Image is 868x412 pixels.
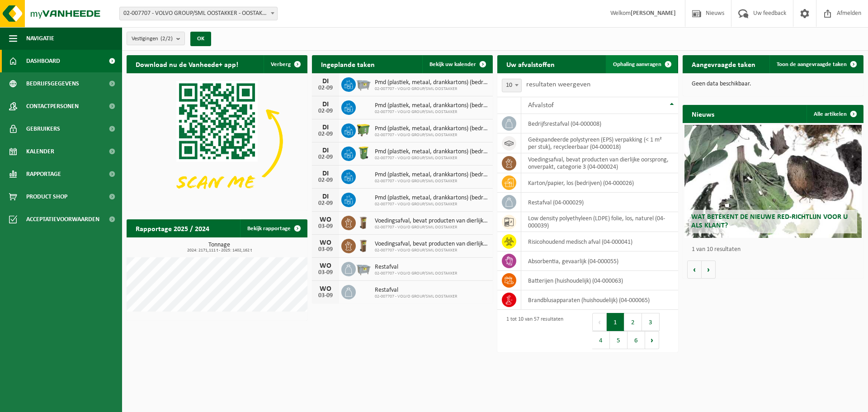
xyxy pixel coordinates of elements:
[26,208,99,231] span: Acceptatievoorwaarden
[26,185,67,208] span: Product Shop
[375,133,488,138] span: 02-007707 - VOLVO GROUP/SML OOSTAKKER
[356,122,371,137] img: WB-1100-HPE-GN-50
[521,153,678,173] td: voedingsafval, bevat producten van dierlijke oorsprong, onverpakt, categorie 3 (04-000024)
[777,62,847,67] span: Toon de aangevraagde taken
[526,81,590,88] label: resultaten weergeven
[375,86,488,92] span: 02-007707 - VOLVO GROUP/SML OOSTAKKER
[375,271,457,276] span: 02-007707 - VOLVO GROUP/SML OOSTAKKER
[375,264,457,271] span: Restafval
[375,171,488,179] span: Pmd (plastiek, metaal, drankkartons) (bedrijven)
[356,260,371,276] img: WB-2500-GAL-GY-01
[631,10,676,17] strong: [PERSON_NAME]
[592,331,610,349] button: 4
[606,55,677,73] a: Ophaling aanvragen
[702,260,716,279] button: Volgende
[375,294,457,299] span: 02-007707 - VOLVO GROUP/SML OOSTAKKER
[316,193,335,200] div: DI
[521,133,678,153] td: geëxpandeerde polystyreen (EPS) verpakking (< 1 m² per stuk), recycleerbaar (04-000018)
[684,125,862,238] a: Wat betekent de nieuwe RED-richtlijn voor u als klant?
[316,285,335,293] div: WO
[683,105,723,123] h2: Nieuws
[692,81,854,87] p: Geen data beschikbaar.
[683,55,764,73] h2: Aangevraagde taken
[132,32,173,46] span: Vestigingen
[316,85,335,91] div: 02-09
[375,241,488,248] span: Voedingsafval, bevat producten van dierlijke oorsprong, onverpakt, categorie 3
[375,148,488,156] span: Pmd (plastiek, metaal, drankkartons) (bedrijven)
[316,154,335,161] div: 02-09
[592,313,607,331] button: Previous
[521,271,678,290] td: batterijen (huishoudelijk) (04-000063)
[316,293,335,299] div: 03-09
[127,55,247,73] h2: Download nu de Vanheede+ app!
[131,242,307,253] h3: Tonnage
[521,114,678,133] td: bedrijfsrestafval (04-000008)
[26,118,60,140] span: Gebruikers
[316,78,335,85] div: DI
[375,109,488,115] span: 02-007707 - VOLVO GROUP/SML OOSTAKKER
[131,248,307,253] span: 2024: 2171,111 t - 2025: 1402,162 t
[691,213,848,229] span: Wat betekent de nieuwe RED-richtlijn voor u als klant?
[26,72,79,95] span: Bedrijfsgegevens
[375,156,488,161] span: 02-007707 - VOLVO GROUP/SML OOSTAKKER
[375,194,488,202] span: Pmd (plastiek, metaal, drankkartons) (bedrijven)
[26,140,54,163] span: Kalender
[375,179,488,184] span: 02-007707 - VOLVO GROUP/SML OOSTAKKER
[356,76,371,91] img: WB-2500-GAL-GY-01
[316,262,335,270] div: WO
[190,32,211,46] button: OK
[316,177,335,184] div: 02-09
[264,55,307,73] button: Verberg
[127,219,218,237] h2: Rapportage 2025 / 2024
[160,36,173,42] count: (2/2)
[624,313,642,331] button: 2
[627,331,645,349] button: 6
[769,55,863,73] a: Toon de aangevraagde taken
[692,246,859,253] p: 1 van 10 resultaten
[316,200,335,207] div: 02-09
[521,212,678,232] td: low density polyethyleen (LDPE) folie, los, naturel (04-000039)
[610,331,627,349] button: 5
[316,223,335,230] div: 03-09
[316,101,335,108] div: DI
[316,270,335,276] div: 03-09
[375,248,488,253] span: 02-007707 - VOLVO GROUP/SML OOSTAKKER
[356,214,371,230] img: WB-0140-HPE-BN-01
[521,173,678,193] td: karton/papier, los (bedrijven) (04-000026)
[375,225,488,230] span: 02-007707 - VOLVO GROUP/SML OOSTAKKER
[356,237,371,253] img: WB-0140-HPE-BN-01
[807,105,863,123] a: Alle artikelen
[422,55,492,73] a: Bekijk uw kalender
[375,125,488,133] span: Pmd (plastiek, metaal, drankkartons) (bedrijven)
[26,163,61,185] span: Rapportage
[521,290,678,310] td: brandblusapparaten (huishoudelijk) (04-000065)
[502,312,563,350] div: 1 tot 10 van 57 resultaten
[375,79,488,86] span: Pmd (plastiek, metaal, drankkartons) (bedrijven)
[521,251,678,271] td: absorbentia, gevaarlijk (04-000055)
[316,239,335,246] div: WO
[375,102,488,109] span: Pmd (plastiek, metaal, drankkartons) (bedrijven)
[375,218,488,225] span: Voedingsafval, bevat producten van dierlijke oorsprong, onverpakt, categorie 3
[375,202,488,207] span: 02-007707 - VOLVO GROUP/SML OOSTAKKER
[271,62,291,67] span: Verberg
[687,260,702,279] button: Vorige
[645,331,659,349] button: Next
[316,131,335,137] div: 02-09
[127,32,185,45] button: Vestigingen(2/2)
[312,55,384,73] h2: Ingeplande taken
[316,170,335,177] div: DI
[316,216,335,223] div: WO
[521,193,678,212] td: restafval (04-000029)
[429,62,476,67] span: Bekijk uw kalender
[528,102,554,109] span: Afvalstof
[127,73,307,209] img: Download de VHEPlus App
[521,232,678,251] td: risicohoudend medisch afval (04-000041)
[497,55,564,73] h2: Uw afvalstoffen
[26,27,54,50] span: Navigatie
[316,246,335,253] div: 03-09
[120,7,277,20] span: 02-007707 - VOLVO GROUP/SML OOSTAKKER - OOSTAKKER
[240,219,307,237] a: Bekijk rapportage
[316,108,335,114] div: 02-09
[502,79,521,92] span: 10
[607,313,624,331] button: 1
